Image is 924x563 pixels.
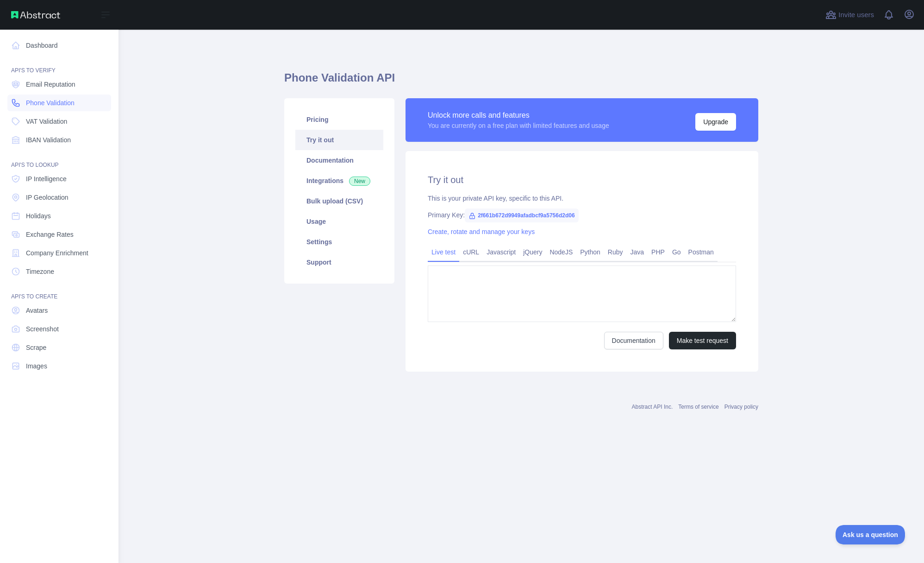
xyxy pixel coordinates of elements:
[724,404,758,410] a: Privacy policy
[668,245,685,259] a: Go
[836,525,905,544] iframe: Toggle Customer Support
[604,245,627,259] a: Ruby
[428,173,736,186] h2: Try it out
[7,76,111,93] a: Email Reputation
[7,56,111,74] div: API'S TO VERIFY
[483,245,519,259] a: Javascript
[295,252,383,272] a: Support
[428,194,736,203] div: This is your private API key, specific to this API.
[685,245,718,259] a: Postman
[295,211,383,232] a: Usage
[284,70,758,93] h1: Phone Validation API
[7,226,111,243] a: Exchange Rates
[7,245,111,261] a: Company Enrichment
[7,208,111,224] a: Holidays
[26,361,47,371] span: Images
[295,171,383,191] a: Integrations New
[604,332,663,349] a: Documentation
[26,193,69,202] span: IP Geolocation
[7,189,111,206] a: IP Geolocation
[695,113,736,131] button: Upgrade
[295,150,383,171] a: Documentation
[349,177,370,186] span: New
[7,302,111,319] a: Avatars
[678,404,718,410] a: Terms of service
[7,263,111,280] a: Timezone
[669,332,736,349] button: Make test request
[26,211,51,221] span: Holidays
[465,209,578,222] span: 2f661b672d9949afadbcf9a5756d2d06
[26,98,75,108] span: Phone Validation
[26,306,48,315] span: Avatars
[632,404,673,410] a: Abstract API Inc.
[26,324,59,334] span: Screenshot
[7,132,111,148] a: IBAN Validation
[576,245,604,259] a: Python
[7,171,111,187] a: IP Intelligence
[7,321,111,337] a: Screenshot
[7,150,111,169] div: API'S TO LOOKUP
[26,174,67,183] span: IP Intelligence
[295,130,383,150] a: Try it out
[519,245,546,259] a: jQuery
[459,245,483,259] a: cURL
[627,245,648,259] a: Java
[428,228,535,235] a: Create, rotate and manage your keys
[648,245,668,259] a: PHP
[428,121,609,130] div: You are currently on a free plan with limited features and usage
[26,267,54,276] span: Timezone
[428,110,609,121] div: Unlock more calls and features
[7,358,111,374] a: Images
[824,7,876,22] button: Invite users
[428,210,736,220] div: Primary Key:
[295,109,383,130] a: Pricing
[295,191,383,211] a: Bulk upload (CSV)
[295,232,383,252] a: Settings
[838,10,874,20] span: Invite users
[26,343,46,352] span: Scrape
[428,245,459,259] a: Live test
[7,282,111,300] div: API'S TO CREATE
[7,95,111,111] a: Phone Validation
[26,248,88,258] span: Company Enrichment
[7,113,111,130] a: VAT Validation
[26,80,75,89] span: Email Reputation
[7,339,111,356] a: Scrape
[546,245,576,259] a: NodeJS
[26,117,67,126] span: VAT Validation
[11,11,60,19] img: Abstract API
[26,230,74,239] span: Exchange Rates
[26,135,71,145] span: IBAN Validation
[7,37,111,54] a: Dashboard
